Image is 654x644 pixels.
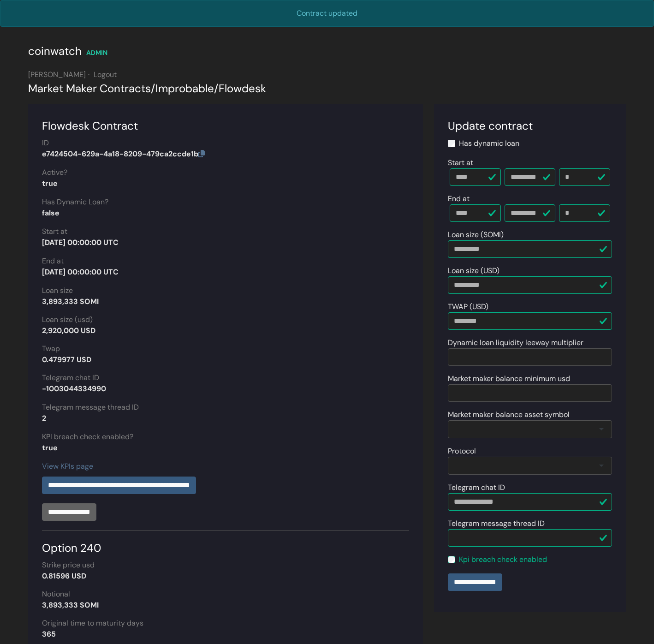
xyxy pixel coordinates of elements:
[42,314,93,325] label: Loan size (usd)
[448,118,612,134] div: Update contract
[448,446,476,457] label: Protocol
[42,226,67,237] label: Start at
[42,431,133,442] label: KPI breach check enabled?
[448,409,570,420] label: Market maker balance asset symbol
[448,337,583,348] label: Dynamic loan liquidity leeway multiplier
[42,589,70,600] label: Notional
[42,355,91,364] strong: 0.479977 USD
[151,81,155,95] span: /
[42,343,60,354] label: Twap
[42,618,143,629] label: Original time to maturity days
[42,297,99,306] strong: 3,893,333 SOMI
[42,571,86,581] strong: 0.81596 USD
[28,43,82,60] div: coinwatch
[459,554,547,565] label: Kpi breach check enabled
[448,265,499,276] label: Loan size (USD)
[42,179,58,188] strong: true
[42,402,139,413] label: Telegram message thread ID
[42,208,59,218] strong: false
[42,118,409,134] div: Flowdesk Contract
[94,70,117,79] a: Logout
[88,70,89,79] span: ·
[448,373,570,384] label: Market maker balance minimum usd
[448,157,473,168] label: Start at
[42,267,119,277] strong: [DATE] 00:00:00 UTC
[28,69,626,80] div: [PERSON_NAME]
[448,193,470,204] label: End at
[42,256,64,267] label: End at
[28,48,107,57] a: coinwatch ADMIN
[42,461,93,471] a: View KPIs page
[42,197,108,208] label: Has Dynamic Loan?
[28,80,626,97] div: Market Maker Contracts Improbable Flowdesk
[448,482,505,493] label: Telegram chat ID
[42,285,73,296] label: Loan size
[42,530,409,556] div: Option 240
[42,384,106,394] strong: -1003044334990
[42,326,95,335] strong: 2,920,000 USD
[448,301,488,312] label: TWAP (USD)
[42,600,99,610] strong: 3,893,333 SOMI
[42,149,205,159] strong: e7424504-629a-4a18-8209-479ca2ccde1b
[459,138,519,149] label: Has dynamic loan
[42,137,49,149] label: ID
[42,443,58,453] strong: true
[42,629,56,639] strong: 365
[448,229,504,240] label: Loan size (SOMI)
[214,81,219,95] span: /
[42,238,119,247] strong: [DATE] 00:00:00 UTC
[42,167,67,178] label: Active?
[86,48,107,58] div: ADMIN
[448,518,545,529] label: Telegram message thread ID
[42,372,99,383] label: Telegram chat ID
[42,413,46,423] strong: 2
[42,560,95,571] label: Strike price usd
